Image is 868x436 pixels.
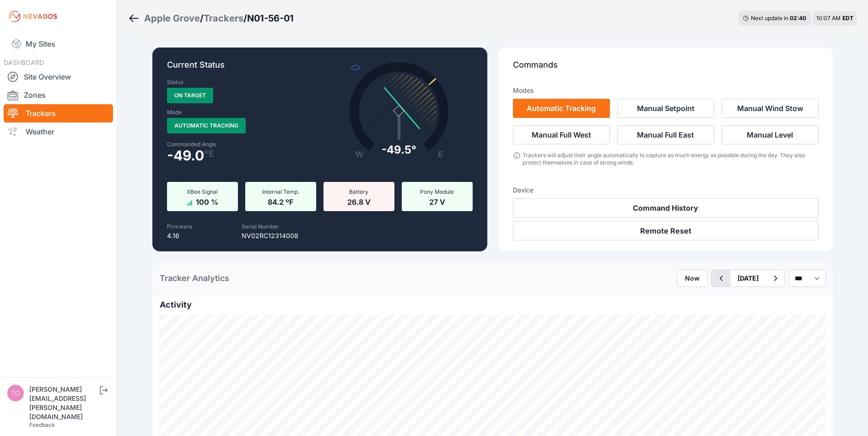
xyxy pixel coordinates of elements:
[513,86,534,95] h3: Modes
[160,272,229,285] h2: Tracker Analytics
[7,9,59,24] img: Nevados
[268,196,293,207] span: 84.2 ºF
[429,196,445,207] span: 27 V
[420,188,454,195] span: Pony Module
[722,99,819,118] button: Manual Wind Stow
[29,421,55,428] a: Feedback
[617,99,714,118] button: Manual Setpoint
[790,15,806,22] div: 02 : 40
[617,125,714,144] button: Manual Full East
[29,385,98,421] div: [PERSON_NAME][EMAIL_ADDRESS][PERSON_NAME][DOMAIN_NAME]
[382,143,416,157] div: -49.5°
[167,58,473,79] p: Current Status
[196,196,218,207] span: 100 %
[4,33,113,55] a: My Sites
[722,125,819,144] button: Manual Level
[167,223,192,230] label: Firmware
[187,188,218,195] span: XBee Signal
[347,196,371,207] span: 26.8 V
[513,186,819,195] h3: Device
[349,188,368,195] span: Battery
[4,68,113,86] a: Site Overview
[167,141,314,148] label: Commanded Angle
[513,221,819,240] button: Remote Reset
[523,152,818,166] div: Trackers will adjust their angle automatically to capture as much energy as possible during the d...
[167,231,192,240] p: 4.16
[730,270,766,287] button: [DATE]
[4,104,113,122] a: Trackers
[204,150,214,157] span: º E
[7,385,24,401] img: tomasz.barcz@energix-group.com
[242,223,279,230] label: Serial Number
[247,12,294,25] h3: N01-56-01
[513,58,819,79] p: Commands
[751,15,788,21] span: Next update in
[513,198,819,218] button: Command History
[200,12,204,25] span: /
[513,99,610,118] button: Automatic Tracking
[4,122,113,141] a: Weather
[167,88,213,103] span: On Target
[242,231,298,240] p: NV02RC12314008
[4,86,113,104] a: Zones
[160,298,826,311] h2: Activity
[128,6,294,30] nav: Breadcrumb
[4,58,44,66] span: DASHBOARD
[167,79,183,86] label: Status
[243,12,247,25] span: /
[167,109,182,116] label: Mode
[144,12,200,25] a: Apple Grove
[513,125,610,144] button: Manual Full West
[204,12,243,25] a: Trackers
[842,15,853,21] span: EDT
[167,118,246,133] span: Automatic Tracking
[262,188,299,195] span: Internal Temp.
[167,150,204,161] span: -49.0
[816,15,841,21] span: 10:07 AM
[677,270,707,287] button: Now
